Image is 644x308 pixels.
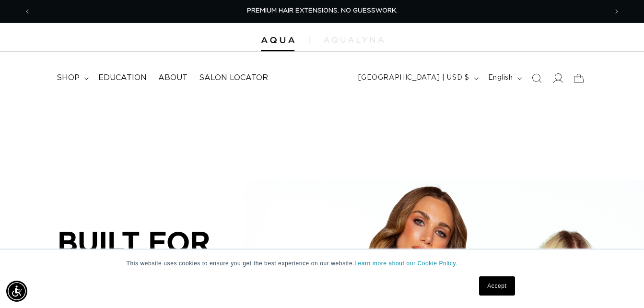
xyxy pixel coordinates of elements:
[17,2,38,21] button: Previous announcement
[352,69,482,87] button: [GEOGRAPHIC_DATA] | USD $
[93,67,152,89] a: Education
[526,68,547,89] summary: Search
[606,2,627,21] button: Next announcement
[479,276,515,296] a: Accept
[127,259,518,268] p: This website uses cookies to ensure you get the best experience on our website.
[488,73,513,83] span: English
[152,67,193,89] a: About
[482,69,526,87] button: English
[193,67,274,89] a: Salon Locator
[57,73,80,83] span: shop
[51,67,93,89] summary: shop
[324,37,384,43] img: aqualyna.com
[6,281,27,302] div: Accessibility Menu
[354,260,457,267] a: Learn more about our Cookie Policy.
[261,37,294,44] img: Aqua Hair Extensions
[199,73,268,83] span: Salon Locator
[158,73,187,83] span: About
[98,73,147,83] span: Education
[247,8,398,14] span: PREMIUM HAIR EXTENSIONS. NO GUESSWORK.
[358,73,469,83] span: [GEOGRAPHIC_DATA] | USD $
